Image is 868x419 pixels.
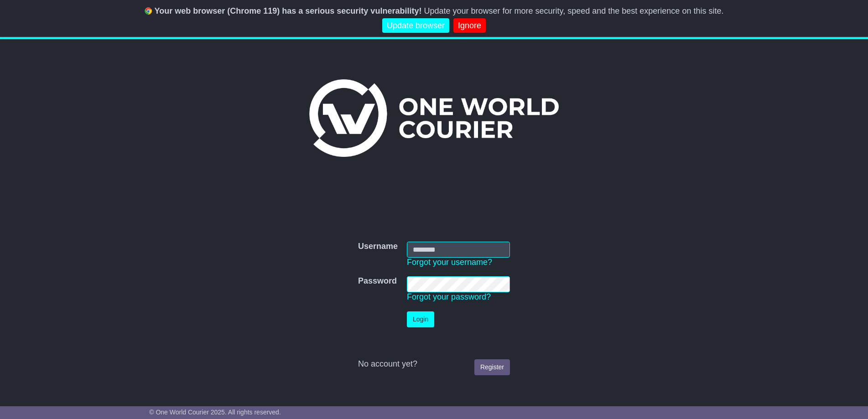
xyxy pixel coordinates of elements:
[407,311,434,327] button: Login
[155,6,422,16] b: Your web browser (Chrome 119) has a serious security vulnerability!
[453,18,486,33] a: Ignore
[407,292,491,301] a: Forgot your password?
[474,359,510,375] a: Register
[358,276,397,286] label: Password
[358,359,510,369] div: No account yet?
[358,242,398,252] label: Username
[149,409,281,416] span: © One World Courier 2025. All rights reserved.
[382,18,449,33] a: Update browser
[407,258,492,267] a: Forgot your username?
[424,6,723,16] span: Update your browser for more security, speed and the best experience on this site.
[309,79,558,157] img: One World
